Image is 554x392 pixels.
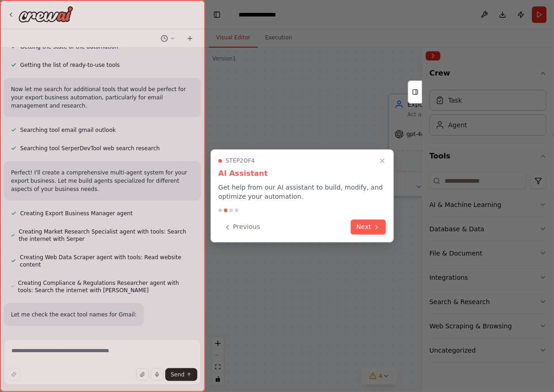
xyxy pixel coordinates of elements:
button: Close walkthrough [377,155,388,166]
h3: AI Assistant [218,168,386,179]
span: Step 2 of 4 [226,157,255,164]
button: Next [351,219,386,234]
button: Previous [218,219,266,234]
button: Hide left sidebar [211,8,223,21]
p: Get help from our AI assistant to build, modify, and optimize your automation. [218,183,386,201]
